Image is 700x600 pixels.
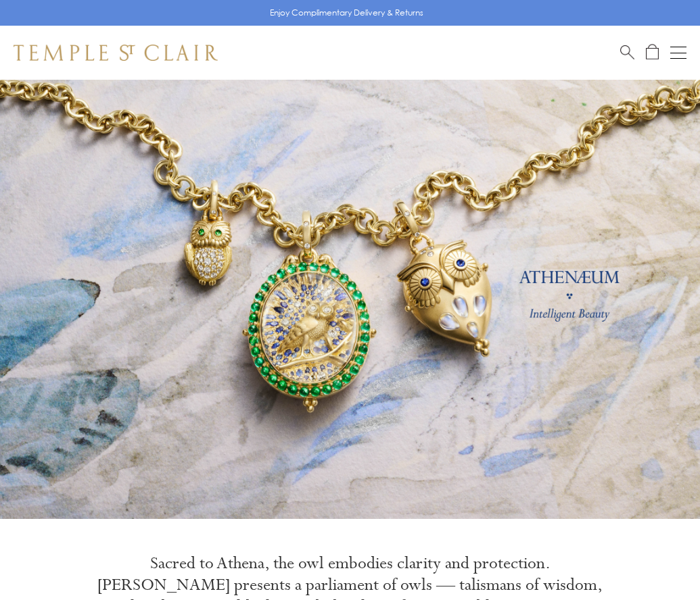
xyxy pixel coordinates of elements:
button: Open navigation [670,45,686,61]
p: Enjoy Complimentary Delivery & Returns [270,6,423,20]
a: Open Shopping Bag [646,44,659,61]
a: Search [620,44,634,61]
img: Temple St. Clair [14,45,218,61]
